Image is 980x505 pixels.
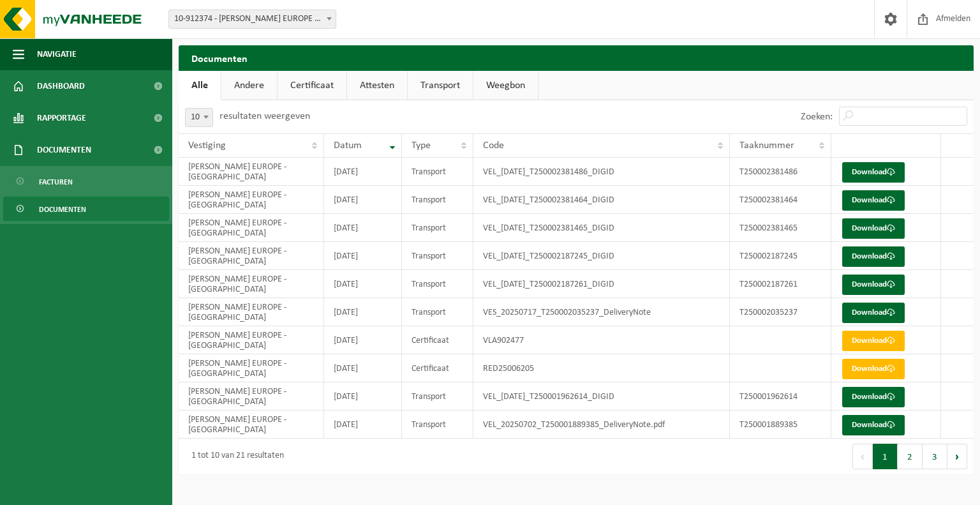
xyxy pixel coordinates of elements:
a: Download [842,275,905,295]
span: Datum [334,140,362,151]
a: Download [842,190,905,211]
a: Download [842,246,905,267]
td: [DATE] [324,158,402,186]
td: Transport [402,270,474,298]
span: Vestiging [188,140,226,151]
td: [PERSON_NAME] EUROPE - [GEOGRAPHIC_DATA] [179,214,324,242]
td: [DATE] [324,298,402,326]
span: Taaknummer [739,140,794,151]
button: Next [947,444,967,469]
a: Andere [221,71,277,100]
a: Facturen [3,169,169,193]
td: [PERSON_NAME] EUROPE - [GEOGRAPHIC_DATA] [179,354,324,382]
td: T250002035237 [730,298,831,326]
span: 10-912374 - FIKE EUROPE - HERENTALS [169,10,336,28]
td: Transport [402,214,474,242]
td: VEL_[DATE]_T250002381465_DIGID [473,214,730,242]
td: [PERSON_NAME] EUROPE - [GEOGRAPHIC_DATA] [179,298,324,326]
div: 1 tot 10 van 21 resultaten [185,445,284,468]
td: Transport [402,298,474,326]
button: 2 [898,444,923,469]
h2: Documenten [179,45,974,70]
td: [DATE] [324,270,402,298]
a: Certificaat [278,71,346,100]
td: Certificaat [402,326,474,354]
label: resultaten weergeven [219,111,310,121]
td: T250002381486 [730,158,831,186]
td: T250002187261 [730,270,831,298]
span: 10 [186,109,212,126]
span: 10-912374 - FIKE EUROPE - HERENTALS [168,10,336,29]
td: Transport [402,382,474,411]
a: Documenten [3,197,169,221]
span: 10 [185,108,213,127]
td: T250001889385 [730,411,831,439]
button: 3 [923,444,947,469]
button: Previous [852,444,873,469]
td: VEL_[DATE]_T250002187245_DIGID [473,242,730,270]
td: [PERSON_NAME] EUROPE - [GEOGRAPHIC_DATA] [179,411,324,439]
span: Documenten [37,134,91,166]
td: [DATE] [324,382,402,411]
span: Navigatie [37,38,77,70]
td: T250001962614 [730,382,831,411]
a: Download [842,387,905,407]
a: Attesten [347,71,407,100]
td: [PERSON_NAME] EUROPE - [GEOGRAPHIC_DATA] [179,326,324,354]
td: [PERSON_NAME] EUROPE - [GEOGRAPHIC_DATA] [179,270,324,298]
td: [DATE] [324,326,402,354]
td: Transport [402,411,474,439]
td: VEL_20250702_T250001889385_DeliveryNote.pdf [473,411,730,439]
a: Download [842,359,905,379]
td: Transport [402,158,474,186]
span: Rapportage [37,102,86,134]
td: Transport [402,242,474,270]
td: T250002381465 [730,214,831,242]
td: [PERSON_NAME] EUROPE - [GEOGRAPHIC_DATA] [179,158,324,186]
td: [DATE] [324,242,402,270]
td: T250002381464 [730,186,831,214]
a: Alle [179,71,221,100]
td: [PERSON_NAME] EUROPE - [GEOGRAPHIC_DATA] [179,242,324,270]
td: VES_20250717_T250002035237_DeliveryNote [473,298,730,326]
a: Download [842,162,905,183]
a: Transport [408,71,473,100]
td: VEL_[DATE]_T250001962614_DIGID [473,382,730,411]
span: Dashboard [37,70,85,102]
td: VEL_[DATE]_T250002381486_DIGID [473,158,730,186]
td: Transport [402,186,474,214]
span: Code [483,140,504,151]
td: [DATE] [324,411,402,439]
a: Download [842,415,905,435]
a: Download [842,303,905,323]
td: VEL_[DATE]_T250002381464_DIGID [473,186,730,214]
a: Weegbon [473,71,538,100]
span: Type [412,140,431,151]
button: 1 [873,444,898,469]
a: Download [842,218,905,239]
td: VLA902477 [473,326,730,354]
td: [DATE] [324,214,402,242]
span: Documenten [39,197,86,222]
td: RED25006205 [473,354,730,382]
td: [DATE] [324,354,402,382]
td: [DATE] [324,186,402,214]
td: [PERSON_NAME] EUROPE - [GEOGRAPHIC_DATA] [179,186,324,214]
span: Facturen [39,170,73,194]
a: Download [842,331,905,351]
td: Certificaat [402,354,474,382]
td: VEL_[DATE]_T250002187261_DIGID [473,270,730,298]
td: [PERSON_NAME] EUROPE - [GEOGRAPHIC_DATA] [179,382,324,411]
td: T250002187245 [730,242,831,270]
label: Zoeken: [801,112,833,122]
